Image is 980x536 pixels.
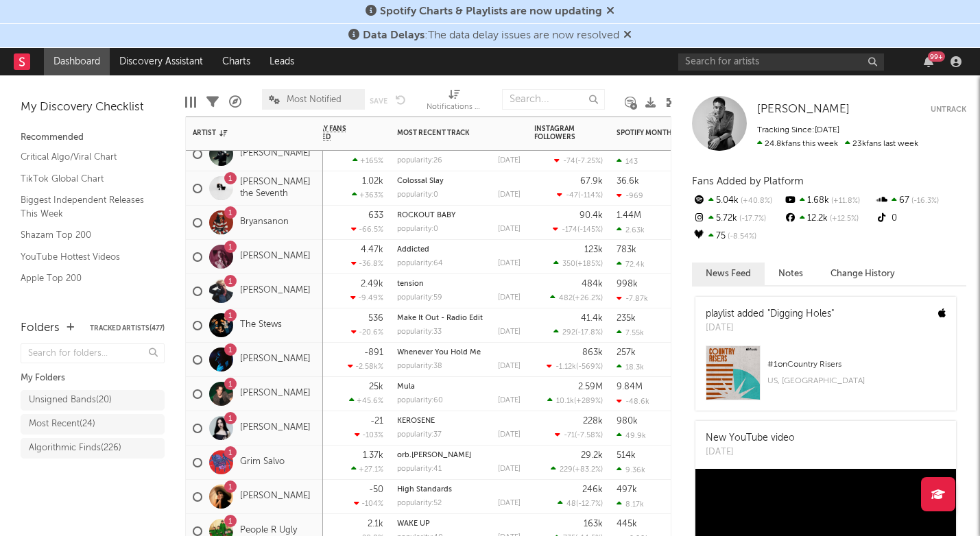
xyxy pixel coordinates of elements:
[617,382,643,391] div: 9.84M
[351,328,383,337] div: -20.6 %
[397,486,452,494] a: High Standards
[397,486,521,494] div: High Standards
[695,345,956,411] a: #1onCountry RisersUS, [GEOGRAPHIC_DATA]
[355,430,383,439] div: -103 %
[617,280,638,289] div: 998k
[397,212,521,219] div: ROCKOUT BABY
[397,260,443,267] div: popularity: 64
[617,348,636,357] div: 257k
[380,6,602,17] span: Spotify Charts & Playlists are now updating
[617,431,646,440] div: 49.9k
[397,349,521,356] div: Whenever You Hold Me
[352,156,383,165] div: +165 %
[240,148,311,160] a: [PERSON_NAME]
[363,30,619,41] span: : The data delay issues are now resolved
[617,500,644,509] div: 8.17k
[397,417,435,425] a: KEROSENE
[706,321,834,335] div: [DATE]
[617,294,648,303] div: -7.87k
[240,177,316,200] a: [PERSON_NAME] the Seventh
[21,293,151,308] a: Spotify Track Velocity Chart
[498,397,521,404] div: [DATE]
[370,97,387,105] button: Save
[554,156,603,165] div: ( )
[397,280,521,288] div: tension
[368,211,383,220] div: 633
[369,382,383,391] div: 25k
[498,500,521,507] div: [DATE]
[21,249,151,265] a: YouTube Hottest Videos
[757,140,918,148] span: 23k fans last week
[757,126,839,134] span: Tracking Since: [DATE]
[351,225,383,234] div: -66.5 %
[90,325,165,332] button: Tracked Artists(477)
[397,465,442,473] div: popularity: 41
[575,466,601,474] span: +83.2 %
[909,197,939,205] span: -16.3 %
[550,293,603,302] div: ( )
[767,373,946,389] div: US, [GEOGRAPHIC_DATA]
[555,430,603,439] div: ( )
[617,451,636,460] div: 514k
[767,309,834,319] a: "Digging Holes"
[397,178,521,185] div: Colossal Slay
[240,491,311,502] a: [PERSON_NAME]
[692,263,765,285] button: News Feed
[397,246,521,254] div: Addicted
[364,348,383,357] div: -891
[578,363,601,371] span: -569 %
[397,500,442,507] div: popularity: 52
[502,89,605,110] input: Search...
[354,499,383,508] div: -104 %
[566,192,578,199] span: -47
[706,307,834,321] div: playlist added
[576,398,601,405] span: +289 %
[21,438,165,459] a: Algorithmic Finds(226)
[617,520,637,528] div: 445k
[397,294,442,302] div: popularity: 59
[29,392,112,409] div: Unsigned Bands ( 20 )
[617,191,643,200] div: -969
[580,177,603,186] div: 67.9k
[553,259,603,268] div: ( )
[560,466,573,474] span: 229
[828,215,859,223] span: +12.5 %
[577,329,601,337] span: -17.8 %
[193,129,296,137] div: Artist
[350,293,383,302] div: -9.49 %
[928,51,945,62] div: 99 +
[498,226,521,233] div: [DATE]
[240,217,289,228] a: Bryansanon
[29,416,95,433] div: Most Recent ( 24 )
[363,451,383,460] div: 1.37k
[368,314,383,323] div: 536
[739,197,772,205] span: +40.8 %
[349,396,383,405] div: +45.6 %
[185,82,196,122] div: Edit Columns
[397,349,481,356] a: Whenever You Hold Me
[559,295,573,302] span: 482
[562,260,575,268] span: 350
[369,485,383,494] div: -50
[397,452,521,459] div: orb.weaver
[21,130,165,146] div: Recommended
[498,431,521,439] div: [DATE]
[617,314,636,323] div: 235k
[580,192,601,199] span: -114 %
[229,82,241,122] div: A&R Pipeline
[260,48,304,75] a: Leads
[617,157,638,166] div: 143
[498,157,521,165] div: [DATE]
[351,259,383,268] div: -36.8 %
[692,228,783,245] div: 75
[21,320,60,337] div: Folders
[765,263,817,285] button: Notes
[583,417,603,426] div: 228k
[397,383,415,391] a: Mula
[397,157,442,165] div: popularity: 26
[397,520,430,528] a: WAKE UP
[206,82,219,122] div: Filters
[397,226,438,233] div: popularity: 0
[21,414,165,435] a: Most Recent(24)
[617,177,639,186] div: 36.6k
